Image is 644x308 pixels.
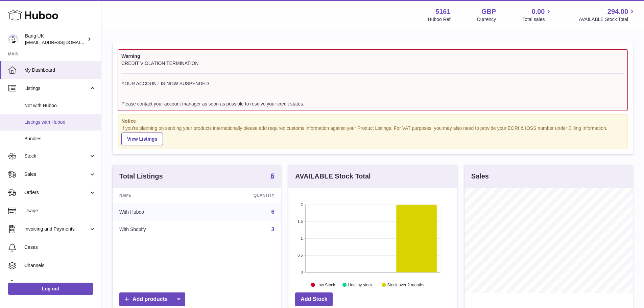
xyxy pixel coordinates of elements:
a: 0.00 Total sales [522,7,552,23]
strong: 6 [270,172,274,179]
td: With Huboo [113,203,204,221]
span: Orders [24,189,89,196]
span: [EMAIL_ADDRESS][DOMAIN_NAME] [25,40,99,45]
span: Bundles [24,136,96,142]
span: Invoicing and Payments [24,226,89,232]
span: Sales [24,171,89,177]
text: Low Stock [316,283,335,287]
a: View Listings [121,133,163,145]
div: CREDIT VIOLATION TERMINATION YOUR ACCOUNT IS NOW SUSPENDED Please contact your account manager as... [121,60,624,107]
a: 3 [271,227,274,232]
div: If you're planning on sending your products internationally please add required customs informati... [121,125,624,145]
span: Channels [24,262,96,269]
text: 1.5 [298,219,303,223]
div: Bang UK [25,33,86,46]
h3: AVAILABLE Stock Total [295,172,371,181]
h3: Sales [471,172,489,181]
span: 0.00 [532,7,545,16]
span: AVAILABLE Stock Total [579,16,636,23]
strong: GBP [481,7,496,16]
span: Usage [24,208,96,214]
div: Huboo Ref [428,16,451,23]
span: Cases [24,244,96,251]
a: 6 [271,209,274,215]
text: 0.5 [298,253,303,257]
span: Not with Huboo [24,102,96,109]
img: internalAdmin-5161@internal.huboo.com [8,34,18,44]
th: Name [113,188,204,203]
span: Settings [24,281,96,287]
a: Add products [119,292,185,306]
a: Add Stock [295,292,333,306]
strong: 5161 [435,7,451,16]
text: Healthy stock [348,283,373,287]
span: 294.00 [607,7,628,16]
text: Stock over 2 months [387,283,424,287]
a: 294.00 AVAILABLE Stock Total [579,7,636,23]
span: Total sales [522,16,552,23]
span: Listings [24,85,89,92]
td: With Shopify [113,221,204,238]
text: 1 [301,236,303,240]
a: Log out [8,283,93,295]
th: Quantity [204,188,281,203]
text: 0 [301,270,303,274]
h3: Total Listings [119,172,163,181]
strong: Notice [121,118,624,124]
span: Stock [24,153,89,159]
a: 6 [270,172,274,181]
strong: Warning [121,53,624,60]
div: Currency [477,16,496,23]
text: 2 [301,203,303,207]
span: Listings with Huboo [24,119,96,125]
span: My Dashboard [24,67,96,73]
